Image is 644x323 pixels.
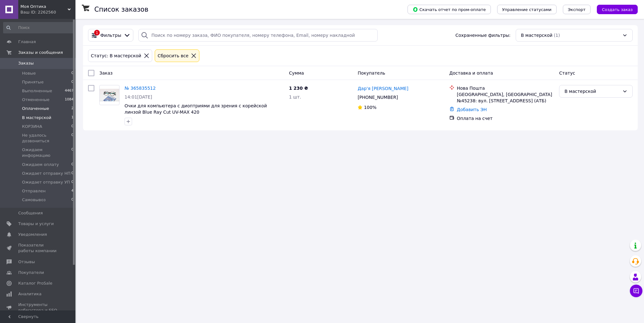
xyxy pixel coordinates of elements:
[457,107,487,112] a: Добавить ЭН
[71,71,74,76] span: 0
[289,71,304,76] span: Сумма
[100,32,121,38] span: Фильтры
[358,71,385,76] span: Покупатель
[20,9,75,15] div: Ваш ID: 2262560
[18,291,42,297] span: Аналитика
[457,91,554,104] div: [GEOGRAPHIC_DATA], [GEOGRAPHIC_DATA] №45238: вул. [STREET_ADDRESS] (АТБ)
[65,88,74,94] span: 4467
[22,124,42,129] span: КОРЗИНА
[71,115,74,121] span: 1
[71,106,74,111] span: 2
[18,259,35,265] span: Отзывы
[457,115,554,122] div: Оплата на счет
[99,85,119,105] a: Фото товару
[99,71,113,76] span: Заказ
[71,188,74,194] span: 4
[22,162,59,167] span: Ожидаем оплату
[18,210,43,216] span: Сообщения
[125,86,156,91] a: № 365835512
[65,97,74,103] span: 1084
[71,79,74,85] span: 0
[71,162,74,167] span: 0
[591,7,638,12] a: Создать заказ
[125,103,267,115] a: Очки для компьютера с диоптриями для зрения с корейской линзой Blue Ray Cut UV-MAX 420
[18,60,34,66] span: Заказы
[18,50,63,55] span: Заказы и сообщения
[20,4,68,9] span: Моя Оптика
[22,197,46,203] span: Самовывоз
[289,86,308,91] span: 1 230 ₴
[22,97,49,103] span: Отмененные
[156,52,190,59] div: Сбросить все
[90,52,142,59] div: Статус: В мастерской
[3,22,74,33] input: Поиск
[18,302,58,313] span: Инструменты вебмастера и SEO
[554,33,560,38] span: (1)
[18,242,58,254] span: Показатели работы компании
[100,89,119,102] img: Фото товару
[457,85,554,91] div: Нова Пошта
[22,179,70,185] span: Ожидает отправку УП
[408,5,491,14] button: Скачать отчет по пром-оплате
[71,197,74,203] span: 0
[497,5,557,14] button: Управление статусами
[94,6,148,13] h1: Список заказов
[22,147,71,158] span: Ожидаем информацию
[413,7,486,12] span: Скачать отчет по пром-оплате
[71,133,74,144] span: 0
[502,7,552,12] span: Управление статусами
[364,105,376,110] span: 100%
[71,124,74,129] span: 0
[630,285,642,297] button: Чат с покупателем
[18,270,44,275] span: Покупатели
[71,179,74,185] span: 0
[597,5,638,14] button: Создать заказ
[71,147,74,158] span: 0
[602,7,633,12] span: Создать заказ
[22,71,36,76] span: Новые
[289,94,301,99] span: 1 шт.
[18,232,47,237] span: Уведомления
[559,71,575,76] span: Статус
[22,171,70,176] span: Ожидает отправку НП
[358,85,408,92] a: Дар'я [PERSON_NAME]
[568,7,586,12] span: Экспорт
[22,115,51,121] span: В мастерской
[564,88,620,95] div: В мастерской
[22,188,46,194] span: Отправлен
[18,39,36,45] span: Главная
[356,93,399,102] div: [PHONE_NUMBER]
[563,5,591,14] button: Экспорт
[18,280,52,286] span: Каталог ProSale
[22,79,44,85] span: Принятые
[22,133,71,144] span: Не удалось дозвониться
[125,94,152,99] span: 14:01[DATE]
[22,88,52,94] span: Выполненные
[521,32,552,38] span: В мастерской
[22,106,49,111] span: Оплаченные
[71,171,74,176] span: 0
[18,221,54,227] span: Товары и услуги
[449,71,493,76] span: Доставка и оплата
